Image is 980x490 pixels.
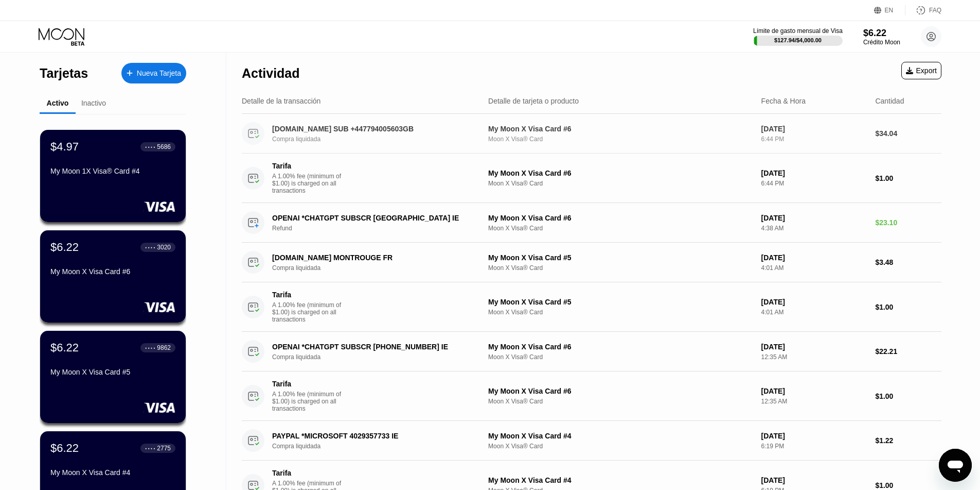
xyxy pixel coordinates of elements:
div: 9862 [157,344,171,351]
div: TarifaA 1.00% fee (minimum of $1.00) is charged on all transactionsMy Moon X Visa Card #6Moon X V... [242,154,941,203]
div: $6.22 [50,241,79,254]
div: $127.94 / $4,000.00 [774,37,822,43]
div: ● ● ● ● [145,246,155,249]
div: 6:19 PM [761,443,867,450]
div: A 1.00% fee (minimum of $1.00) is charged on all transactions [272,301,349,323]
div: Export [901,62,941,79]
div: [DATE] [761,169,867,177]
div: My Moon X Visa Card #6 [50,267,175,276]
div: Inactivo [81,99,106,107]
div: [DATE] [761,298,867,306]
div: 4:38 AM [761,225,867,232]
div: [DATE] [761,343,867,351]
div: 6:44 PM [761,180,867,187]
div: My Moon X Visa Card #6 [488,125,753,133]
div: $1.00 [875,303,941,311]
div: Tarifa [272,162,344,170]
div: [DATE] [761,432,867,440]
div: ● ● ● ● [145,447,155,450]
div: [DOMAIN_NAME] MONTROUGE FRCompra liquidadaMy Moon X Visa Card #5Moon X Visa® Card[DATE]4:01 AM$3.48 [242,243,941,282]
div: Activo [47,99,69,107]
div: My Moon X Visa Card #5 [488,254,753,262]
div: $1.00 [875,392,941,400]
div: 12:35 AM [761,353,867,361]
div: 4:01 AM [761,264,867,272]
div: Fecha & Hora [761,97,806,105]
div: [DOMAIN_NAME] SUB +447794005603GB [272,125,472,133]
div: [DATE] [761,125,867,133]
div: Moon X Visa® Card [488,180,753,187]
div: Límite de gasto mensual de Visa [753,27,843,35]
div: FAQ [929,7,941,14]
div: Moon X Visa® Card [488,443,753,450]
div: $6.22 [863,28,900,39]
div: 2775 [157,445,171,452]
div: My Moon X Visa Card #6 [488,214,753,222]
div: Moon X Visa® Card [488,353,753,361]
div: Tarifa [272,291,344,299]
div: PAYPAL *MICROSOFT 4029357733 IECompra liquidadaMy Moon X Visa Card #4Moon X Visa® Card[DATE]6:19 ... [242,421,941,461]
div: My Moon X Visa Card #4 [50,468,175,477]
div: TarifaA 1.00% fee (minimum of $1.00) is charged on all transactionsMy Moon X Visa Card #6Moon X V... [242,371,941,421]
div: Moon X Visa® Card [488,264,753,272]
div: My Moon X Visa Card #6 [488,387,753,395]
div: My Moon X Visa Card #6 [488,169,753,177]
div: FAQ [905,5,941,15]
div: Compra liquidada [272,443,487,450]
div: $6.22● ● ● ●3020My Moon X Visa Card #6 [40,230,186,323]
div: My Moon X Visa Card #6 [488,343,753,351]
div: ● ● ● ● [145,145,155,148]
div: A 1.00% fee (minimum of $1.00) is charged on all transactions [272,173,349,194]
div: 5686 [157,143,171,150]
div: $4.97 [50,140,79,154]
div: $6.22 [50,341,79,354]
div: $1.00 [875,481,941,489]
div: $1.22 [875,436,941,445]
div: Refund [272,225,487,232]
div: OPENAI *CHATGPT SUBSCR [PHONE_NUMBER] IE [272,343,472,351]
div: Moon X Visa® Card [488,225,753,232]
div: EN [885,7,894,14]
div: [DATE] [761,254,867,262]
div: 4:01 AM [761,309,867,316]
div: [DATE] [761,387,867,395]
div: Tarifa [272,469,344,477]
div: $3.48 [875,258,941,266]
div: Nueva Tarjeta [137,69,181,78]
div: OPENAI *CHATGPT SUBSCR [GEOGRAPHIC_DATA] IERefundMy Moon X Visa Card #6Moon X Visa® Card[DATE]4:3... [242,203,941,243]
iframe: Botón para iniciar la ventana de mensajería [939,449,972,482]
div: $1.00 [875,174,941,182]
div: Moon X Visa® Card [488,309,753,316]
div: 3020 [157,244,171,251]
div: TarifaA 1.00% fee (minimum of $1.00) is charged on all transactionsMy Moon X Visa Card #5Moon X V... [242,282,941,332]
div: $6.22Crédito Moon [863,28,900,46]
div: Moon X Visa® Card [488,136,753,143]
div: My Moon X Visa Card #5 [488,298,753,306]
div: Límite de gasto mensual de Visa$127.94/$4,000.00 [753,27,843,46]
div: 12:35 AM [761,398,867,405]
div: Detalle de la transacción [242,97,320,105]
div: My Moon X Visa Card #4 [488,432,753,440]
div: [DOMAIN_NAME] SUB +447794005603GBCompra liquidadaMy Moon X Visa Card #6Moon X Visa® Card[DATE]6:4... [242,114,941,154]
div: ● ● ● ● [145,346,155,349]
div: Moon X Visa® Card [488,398,753,405]
div: OPENAI *CHATGPT SUBSCR [PHONE_NUMBER] IECompra liquidadaMy Moon X Visa Card #6Moon X Visa® Card[D... [242,332,941,371]
div: $6.22● ● ● ●9862My Moon X Visa Card #5 [40,331,186,423]
div: $34.04 [875,129,941,138]
div: Cantidad [875,97,904,105]
div: [DATE] [761,214,867,222]
div: EN [874,5,905,15]
div: My Moon X Visa Card #4 [488,476,753,484]
div: Nueva Tarjeta [121,63,186,83]
div: My Moon 1X Visa® Card #4 [50,167,175,175]
div: Detalle de tarjeta o producto [488,97,579,105]
div: 6:44 PM [761,136,867,143]
div: PAYPAL *MICROSOFT 4029357733 IE [272,432,472,440]
div: Compra liquidada [272,264,487,272]
div: [DOMAIN_NAME] MONTROUGE FR [272,254,472,262]
div: Compra liquidada [272,353,487,361]
div: Export [906,66,937,75]
div: Crédito Moon [863,39,900,46]
div: Actividad [242,66,300,81]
